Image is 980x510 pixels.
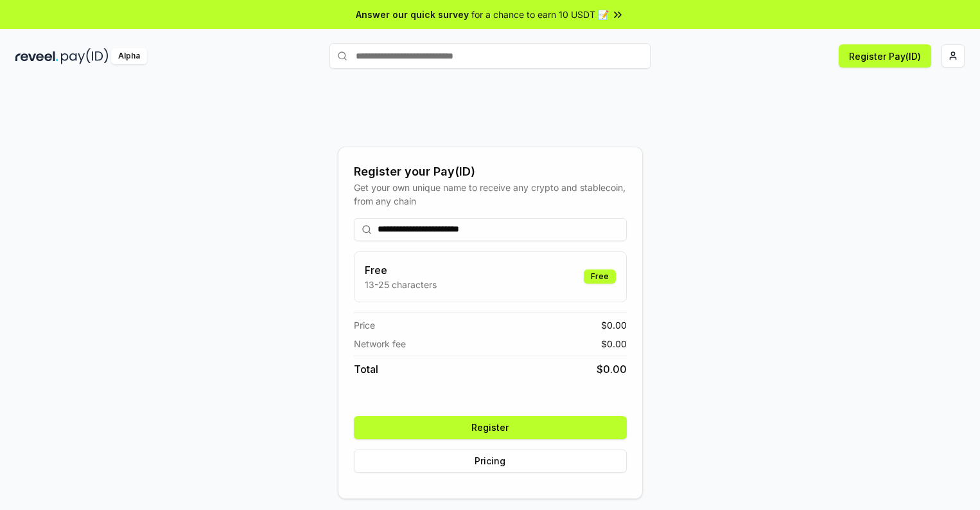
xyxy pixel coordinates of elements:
[839,44,931,68] button: Register Pay(ID)
[365,278,437,291] p: 13-25 characters
[471,8,609,21] span: for a chance to earn 10 USDT 📝
[354,163,627,181] div: Register your Pay(ID)
[354,450,627,473] button: Pricing
[601,337,627,351] span: $ 0.00
[597,361,627,377] span: $ 0.00
[584,269,616,284] div: Free
[354,318,375,332] span: Price
[111,48,147,64] div: Alpha
[15,48,58,64] img: reveel_dark
[354,361,378,377] span: Total
[601,318,627,332] span: $ 0.00
[354,416,627,439] button: Register
[354,181,627,208] div: Get your own unique name to receive any crypto and stablecoin, from any chain
[354,337,406,351] span: Network fee
[61,48,109,64] img: pay_id
[356,8,469,21] span: Answer our quick survey
[365,262,437,278] h3: Free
